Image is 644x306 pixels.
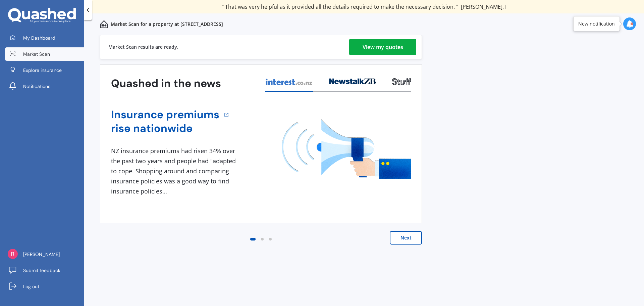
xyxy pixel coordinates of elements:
[23,51,50,57] span: Market Scan
[111,122,219,135] a: rise nationwide
[282,119,411,179] img: media image
[5,31,84,45] a: My Dashboard
[23,267,60,274] span: Submit feedback
[8,249,18,259] img: 08ddb1177e3c492266210fd06ef746e2
[5,248,84,261] a: [PERSON_NAME]
[23,67,62,74] span: Explore insurance
[5,280,84,293] a: Log out
[111,146,238,196] div: NZ insurance premiums had risen 34% over the past two years and people had "adapted to cope. Shop...
[390,231,422,245] button: Next
[5,63,84,77] a: Explore insurance
[111,77,221,90] h3: Quashed in the news
[111,108,219,122] a: Insurance premiums
[578,20,615,27] div: New notification
[5,47,84,61] a: Market Scan
[23,251,60,258] span: [PERSON_NAME]
[363,39,403,55] div: View my quotes
[23,35,55,41] span: My Dashboard
[108,35,178,59] div: Market Scan results are ready.
[23,283,39,290] span: Log out
[5,80,84,93] a: Notifications
[100,20,108,28] img: home-and-contents.b802091223b8502ef2dd.svg
[111,21,223,28] p: Market Scan for a property at [STREET_ADDRESS]
[23,83,50,90] span: Notifications
[349,39,416,55] a: View my quotes
[5,264,84,277] a: Submit feedback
